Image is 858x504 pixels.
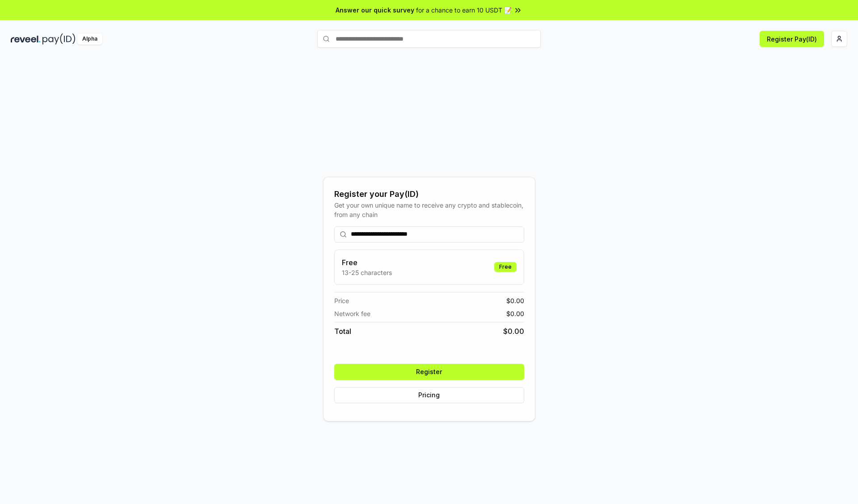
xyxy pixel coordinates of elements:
[342,257,392,268] h3: Free
[506,309,524,318] span: $ 0.00
[334,387,524,403] button: Pricing
[11,33,41,45] img: reveel_dark
[494,262,517,272] div: Free
[334,364,524,380] button: Register
[42,33,76,45] img: pay_id
[334,326,351,337] span: Total
[334,296,349,305] span: Price
[336,5,414,15] span: Answer our quick survey
[334,309,370,318] span: Network fee
[503,326,524,337] span: $ 0.00
[416,5,512,15] span: for a chance to earn 10 USDT 📝
[334,200,524,219] div: Get your own unique name to receive any crypto and stablecoin, from any chain
[506,296,524,305] span: $ 0.00
[334,188,524,200] div: Register your Pay(ID)
[342,268,392,277] p: 13-25 characters
[77,33,102,45] div: Alpha
[760,31,824,47] button: Register Pay(ID)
